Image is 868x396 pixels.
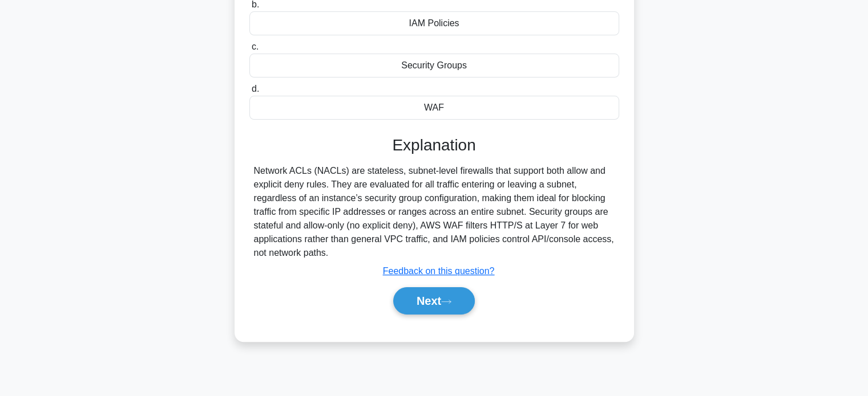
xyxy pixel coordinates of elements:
[252,84,259,93] span: d.
[256,136,612,155] h3: Explanation
[249,11,619,35] div: IAM Policies
[252,42,259,51] span: c.
[254,164,615,260] div: Network ACLs (NACLs) are stateless, subnet-level firewalls that support both allow and explicit d...
[249,96,619,120] div: WAF
[393,287,475,315] button: Next
[383,266,495,276] a: Feedback on this question?
[249,54,619,77] div: Security Groups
